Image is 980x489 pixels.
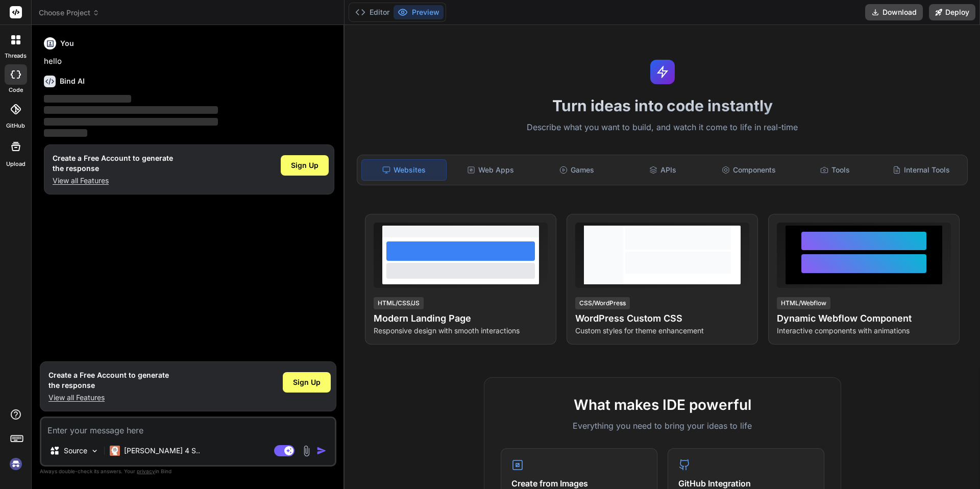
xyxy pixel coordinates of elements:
[44,129,87,137] span: ‌
[44,56,334,67] p: hello
[621,159,705,181] div: APIs
[501,394,824,415] h2: What makes IDE powerful
[44,106,218,114] span: ‌
[929,4,975,20] button: Deploy
[374,311,548,326] h4: Modern Landing Page
[707,159,791,181] div: Components
[110,446,120,456] img: Claude 4 Sonnet
[124,446,200,456] p: [PERSON_NAME] 4 S..
[316,446,327,456] img: icon
[501,420,824,432] p: Everything you need to bring your ideas to life
[48,370,169,390] h1: Create a Free Account to generate the response
[879,159,963,181] div: Internal Tools
[44,118,218,126] span: ‌
[9,86,23,94] label: code
[64,446,87,456] p: Source
[575,297,630,309] div: CSS/WordPress
[5,52,27,60] label: threads
[449,159,533,181] div: Web Apps
[351,5,394,19] button: Editor
[60,76,85,86] h6: Bind AI
[374,326,548,336] p: Responsive design with smooth interactions
[90,447,99,455] img: Pick Models
[575,326,749,336] p: Custom styles for theme enhancement
[53,153,173,174] h1: Create a Free Account to generate the response
[137,468,155,474] span: privacy
[777,297,830,309] div: HTML/Webflow
[39,8,100,18] span: Choose Project
[6,160,26,168] label: Upload
[7,455,24,473] img: signin
[361,159,447,181] div: Websites
[865,4,923,20] button: Download
[394,5,444,19] button: Preview
[291,160,318,170] span: Sign Up
[575,311,749,326] h4: WordPress Custom CSS
[60,38,74,48] h6: You
[351,121,974,134] p: Describe what you want to build, and watch it come to life in real-time
[44,95,131,103] span: ‌
[374,297,424,309] div: HTML/CSS/JS
[777,326,951,336] p: Interactive components with animations
[351,96,974,115] h1: Turn ideas into code instantly
[777,311,951,326] h4: Dynamic Webflow Component
[40,467,336,476] p: Always double-check its answers. Your in Bind
[48,393,169,403] p: View all Features
[293,377,321,387] span: Sign Up
[6,121,25,130] label: GitHub
[53,176,173,186] p: View all Features
[535,159,619,181] div: Games
[793,159,877,181] div: Tools
[301,445,312,457] img: attachment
